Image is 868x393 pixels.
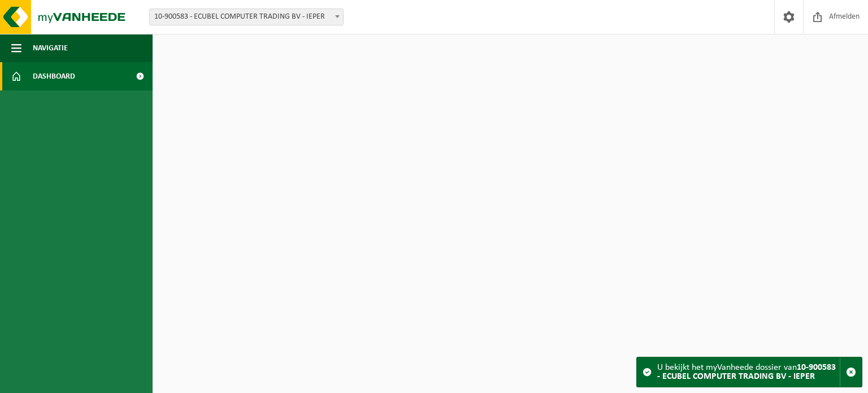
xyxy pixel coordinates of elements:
span: Navigatie [33,34,68,62]
strong: 10-900583 - ECUBEL COMPUTER TRADING BV - IEPER [657,363,836,381]
span: Dashboard [33,62,75,90]
div: U bekijkt het myVanheede dossier van [657,357,840,387]
span: 10-900583 - ECUBEL COMPUTER TRADING BV - IEPER [150,9,343,25]
span: 10-900583 - ECUBEL COMPUTER TRADING BV - IEPER [149,8,344,25]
